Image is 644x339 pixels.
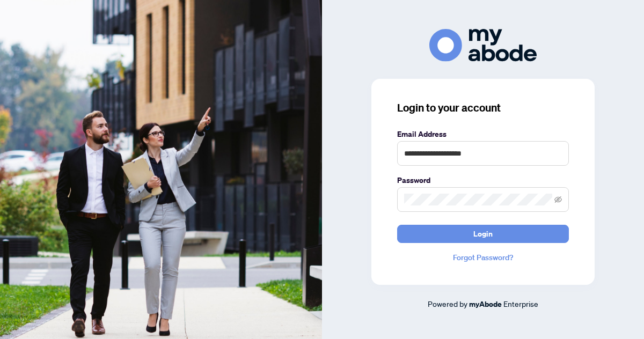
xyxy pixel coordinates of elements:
[469,298,502,310] a: myAbode
[503,299,538,308] span: Enterprise
[397,225,569,243] button: Login
[397,174,569,186] label: Password
[397,100,569,115] h3: Login to your account
[429,29,537,62] img: ma-logo
[428,299,467,308] span: Powered by
[554,196,562,203] span: eye-invisible
[473,225,493,242] span: Login
[397,128,569,140] label: Email Address
[397,252,569,263] a: Forgot Password?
